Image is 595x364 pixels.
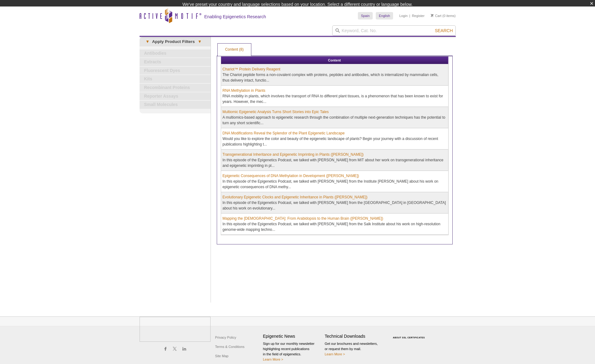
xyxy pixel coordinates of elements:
td: In this episode of the Epigenetics Podcast, we talked with [PERSON_NAME] from the [GEOGRAPHIC_DAT... [221,192,448,214]
a: Spain [358,12,373,19]
p: Get our brochures and newsletters, or request them by mail. [325,341,383,357]
a: Content (8) [218,44,251,56]
td: In this episode of the Epigenetics Podcast, we talked with [PERSON_NAME] from the Institute [PERS... [221,171,448,192]
a: Fluorescent Dyes [140,67,211,75]
a: Cart [431,14,442,18]
li: | [409,12,410,19]
td: Would you like to explore the color and beauty of the epigenetic landscape of plants? Begin your ... [221,128,448,150]
a: Transgenerational Inheritance and Epigenetic Imprinting in Plants ([PERSON_NAME]) [223,152,364,157]
h4: Epigenetic News [263,334,322,339]
li: (0 items) [431,12,456,19]
a: Privacy Policy [214,333,238,342]
a: Register [412,14,425,18]
span: Search [435,28,453,33]
span: ▾ [195,39,204,44]
a: Multiomic Epigenetic Analysis Turns Short Stories into Epic Tales [223,109,329,115]
th: Content [221,57,448,64]
a: RNA Methylation in Plants [223,88,266,93]
a: Evolutionary Epigenetic Clocks and Epigenetic Inheritance in Plants ([PERSON_NAME]) [223,194,368,200]
a: English [376,12,393,19]
a: Reporter Assays [140,92,211,100]
a: DNA Modifications Reveal the Splendor of the Plant Epigenetic Landscape [223,130,345,136]
td: A multiomics-based approach to epigenetic research through the combination of multiple next-gener... [221,107,448,128]
p: Sign up for our monthly newsletter highlighting recent publications in the field of epigenetics. [263,341,322,362]
button: Search [433,28,455,33]
a: Chariot™ Protein Delivery Reagent [223,66,280,72]
a: Small Molecules [140,101,211,109]
a: Login [399,14,408,18]
a: Antibodies [140,49,211,57]
a: Learn More > [263,358,283,361]
img: Your Cart [431,14,434,17]
img: Active Motif, [140,317,211,342]
a: Epigenetic Consequences of DNA Methylation in Development ([PERSON_NAME]) [223,173,359,179]
td: In this episode of the Epigenetics Podcast, we talked with [PERSON_NAME] from the Salk Institute ... [221,214,448,235]
td: RNA mobility in plants, which involves the transport of RNA to different plant tissues, is a phen... [221,86,448,107]
td: The Chariot peptide forms a non-covalent complex with proteins, peptides and antibodies, which is... [221,64,448,86]
a: Extracts [140,58,211,66]
h2: Enabling Epigenetics Research [204,14,266,19]
a: Terms & Conditions [214,342,246,351]
input: Keyword, Cat. No. [332,25,456,36]
a: Kits [140,75,211,83]
a: ▾Apply Product Filters▾ [140,37,211,47]
a: Learn More > [325,352,345,356]
a: ABOUT SSL CERTIFICATES [393,336,425,339]
h4: Technical Downloads [325,334,383,339]
a: Site Map [214,351,230,361]
a: Recombinant Proteins [140,84,211,92]
a: Mapping the [DEMOGRAPHIC_DATA]: From Arabidopsis to the Human Brain ([PERSON_NAME]) [223,216,383,221]
span: ▾ [143,39,152,44]
table: Click to Verify - This site chose Symantec SSL for secure e-commerce and confidential communicati... [387,328,433,341]
td: In this episode of the Epigenetics Podcast, we talked with [PERSON_NAME] from MIT about her work ... [221,150,448,171]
